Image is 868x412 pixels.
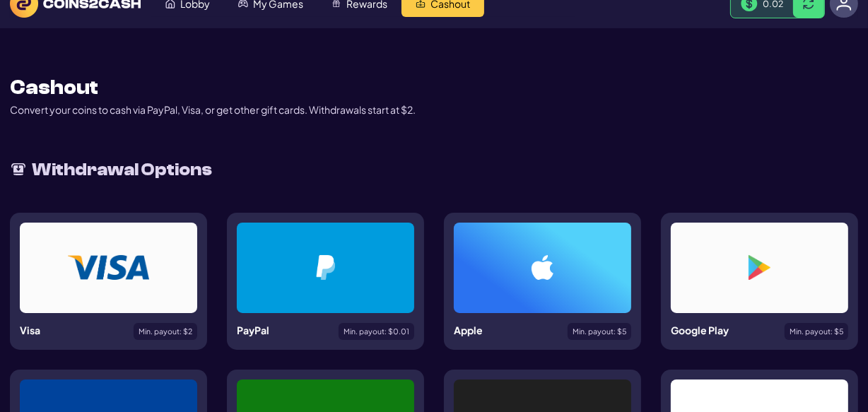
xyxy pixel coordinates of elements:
img: Payment Method [749,255,770,280]
span: Min. payout: $ 2 [139,328,192,336]
span: Google Play [671,324,729,336]
p: Convert your coins to cash via PayPal, Visa, or get other gift cards. Withdrawals start at $2. [10,102,416,117]
h1: Cashout [10,78,98,98]
span: Apple [454,324,483,336]
span: Min. payout: $ 5 [790,328,843,336]
img: Payment Method [316,255,335,280]
span: Visa [20,324,40,336]
h2: Withdrawal Options [32,157,212,183]
img: withdrawLogo [10,161,27,178]
span: PayPal [237,324,269,336]
img: Payment Method [68,255,148,280]
span: Min. payout: $ 0.01 [344,328,409,336]
img: Payment Method [532,255,553,280]
span: Min. payout: $ 5 [573,328,626,336]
